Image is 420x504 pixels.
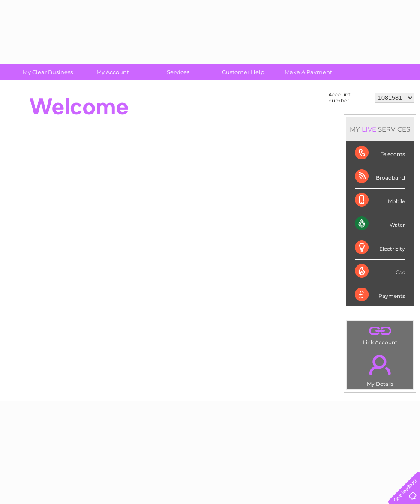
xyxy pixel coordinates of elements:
a: Make A Payment [273,64,344,80]
div: Payments [355,283,405,306]
a: Customer Help [208,64,279,80]
td: Account number [326,90,373,106]
a: . [349,323,411,338]
div: Gas [355,260,405,283]
td: My Details [347,348,413,390]
a: My Account [78,64,148,80]
div: LIVE [360,125,378,133]
a: Services [143,64,213,80]
div: Water [355,212,405,236]
div: Electricity [355,236,405,260]
div: Telecoms [355,141,405,165]
div: MY SERVICES [346,117,414,141]
a: . [349,350,411,380]
td: Link Account [347,321,413,348]
div: Mobile [355,189,405,212]
div: Broadband [355,165,405,189]
a: My Clear Business [12,64,83,80]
